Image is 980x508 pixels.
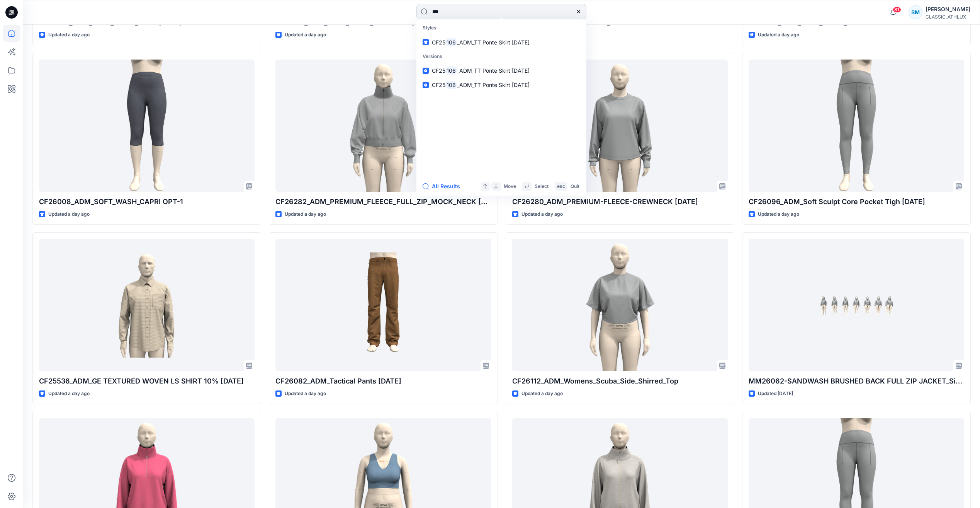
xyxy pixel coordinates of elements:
a: CF26008_ADM_SOFT_WASH_CAPRI OPT-1 [39,60,255,191]
div: SM [909,5,922,19]
a: CF25106_ADM_TT Ponte Skirt [DATE] [418,35,585,49]
div: CLASSIC_ATHLUX [926,14,970,20]
p: esc [557,182,565,191]
mark: 106 [445,38,457,47]
a: CF26282_ADM_PREMIUM_FLEECE_FULL_ZIP_MOCK_NECK 11OCT25 [275,60,491,191]
p: Updated [DATE] [758,390,793,398]
p: Updated a day ago [48,390,90,398]
a: CF25536_ADM_GE TEXTURED WOVEN LS SHIRT 10% 10OCT25 [39,239,255,371]
p: Updated a day ago [521,210,563,218]
p: Updated a day ago [48,31,90,39]
p: MM26062-SANDWASH BRUSHED BACK FULL ZIP JACKET_Size Set [749,376,964,387]
p: Updated a day ago [521,390,563,398]
p: Styles [418,21,585,35]
a: CF26082_ADM_Tactical Pants 10OCT25 [275,239,491,371]
p: Updated a day ago [285,210,326,218]
mark: 106 [445,80,457,89]
p: CF26112_ADM_Womens_Scuba_Side_Shirred_Top [512,376,728,387]
span: CF25 [432,67,445,74]
p: CF26096_ADM_Soft Sculpt Core Pocket Tigh [DATE] [749,196,964,207]
p: Updated a day ago [758,31,799,39]
a: CF26280_ADM_PREMIUM-FLEECE-CREWNECK 11OCT25 [512,60,728,191]
a: CF26112_ADM_Womens_Scuba_Side_Shirred_Top [512,239,728,371]
p: Updated a day ago [758,210,799,218]
div: [PERSON_NAME] [926,5,970,14]
button: All Results [423,182,465,191]
a: MM26062-SANDWASH BRUSHED BACK FULL ZIP JACKET_Size Set [749,239,964,371]
p: Updated a day ago [285,31,326,39]
p: CF25536_ADM_GE TEXTURED WOVEN LS SHIRT 10% [DATE] [39,376,255,387]
span: CF25 [432,82,445,88]
p: CF26280_ADM_PREMIUM-FLEECE-CREWNECK [DATE] [512,196,728,207]
span: _ADM_TT Ponte Skirt [DATE] [457,67,530,74]
a: CF25106_ADM_TT Ponte Skirt [DATE] [418,63,585,78]
p: Updated a day ago [48,210,90,218]
span: _ADM_TT Ponte Skirt [DATE] [457,39,530,46]
span: CF25 [432,39,445,46]
span: _ADM_TT Ponte Skirt [DATE] [457,82,530,88]
p: Move [504,182,516,191]
mark: 106 [445,66,457,75]
span: 81 [893,7,901,13]
p: Versions [418,49,585,64]
p: Updated a day ago [285,390,326,398]
p: Quit [571,182,579,191]
a: CF25106_ADM_TT Ponte Skirt [DATE] [418,78,585,92]
p: Select [535,182,549,191]
p: CF26008_ADM_SOFT_WASH_CAPRI OPT-1 [39,196,255,207]
p: CF26282_ADM_PREMIUM_FLEECE_FULL_ZIP_MOCK_NECK [DATE] [275,196,491,207]
a: CF26096_ADM_Soft Sculpt Core Pocket Tigh 11OCT25 [749,60,964,191]
p: CF26082_ADM_Tactical Pants [DATE] [275,376,491,387]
